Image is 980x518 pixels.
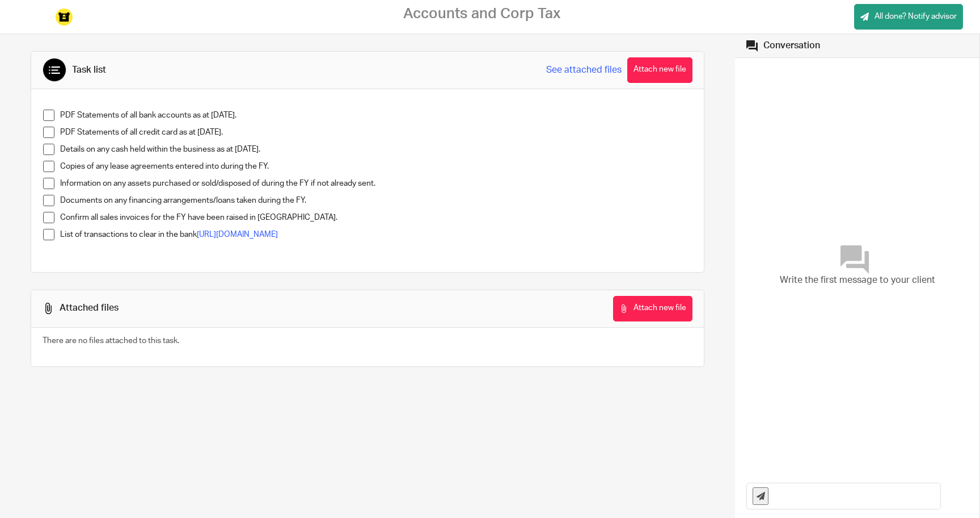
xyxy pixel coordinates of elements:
[613,296,692,321] button: Attach new file
[60,229,692,240] p: List of transactions to clear in the bank
[60,195,692,206] p: Documents on any financing arrangements/loans taken during the FY.
[546,64,622,77] a: See attached files
[60,144,692,155] p: Details on any cash held within the business as at [DATE].
[60,161,692,172] p: Copies of any lease agreements entered into during the FY.
[854,4,963,30] a: All done? Notify advisor
[627,57,692,83] button: Attach new file
[60,178,692,189] p: Information on any assets purchased or sold/disposed of during the FY if not already sent.
[403,5,560,23] h2: Accounts and Corp Tax
[197,231,278,239] a: [URL][DOMAIN_NAME]
[60,212,692,223] p: Confirm all sales invoices for the FY have been raised in [GEOGRAPHIC_DATA].
[60,302,119,314] div: Attached files
[875,11,957,22] span: All done? Notify advisor
[56,9,73,26] img: Instagram%20Profile%20Image_320x320_Black%20on%20Yellow.png
[43,337,179,345] span: There are no files attached to this task.
[60,127,692,138] p: PDF Statements of all credit card as at [DATE].
[72,64,106,76] div: Task list
[780,274,935,287] span: Write the first message to your client
[60,110,692,121] p: PDF Statements of all bank accounts as at [DATE].
[763,40,820,52] div: Conversation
